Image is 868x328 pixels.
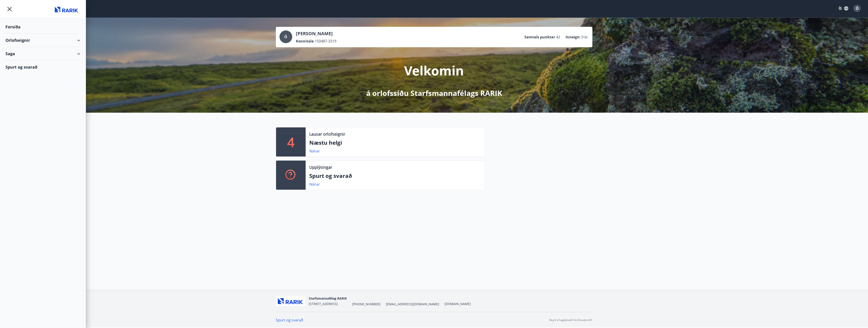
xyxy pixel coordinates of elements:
[309,164,332,170] p: Upplýsingar
[315,39,336,44] span: 150487-3319
[5,34,80,47] div: Orlofseignir
[386,302,439,306] span: [EMAIL_ADDRESS][DOMAIN_NAME]
[556,35,560,40] span: 42
[284,34,287,39] span: Ó
[5,60,80,74] div: Spurt og svarað
[366,88,502,98] p: á orlofssíðu Starfsmannafélags RARIK
[566,35,581,40] p: Inneign :
[309,139,481,147] p: Næstu helgi
[445,302,471,306] a: [DOMAIN_NAME]
[296,30,336,37] p: [PERSON_NAME]
[581,35,589,40] span: 0 kr.
[276,296,305,306] img: ZmrgJ79bX6zJLXUGuSjrUVyxXxBt3QcBuEz7Nz1t.png
[296,39,314,44] p: Kennitala
[5,47,80,60] div: Saga
[309,296,347,301] span: Starfsmannafélag RARIK
[352,302,380,306] span: [PHONE_NUMBER]
[549,318,592,322] p: Keyrt á hugbúnaði frá Dorado ehf.
[309,131,345,137] p: Lausar orlofseignir
[309,182,320,187] a: Nánar
[5,20,80,34] div: Forsíða
[309,302,338,306] span: [STREET_ADDRESS]
[852,3,863,14] button: Ó
[53,5,80,14] img: union_logo
[5,5,14,13] button: menu
[309,172,481,180] p: Spurt og svarað
[309,149,320,154] a: Nánar
[836,4,851,12] button: ÍS
[287,133,294,151] p: 4
[404,62,464,79] p: Velkomin
[524,35,555,40] p: Samtals punktar
[856,6,859,11] span: Ó
[276,318,303,323] a: Spurt og svarað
